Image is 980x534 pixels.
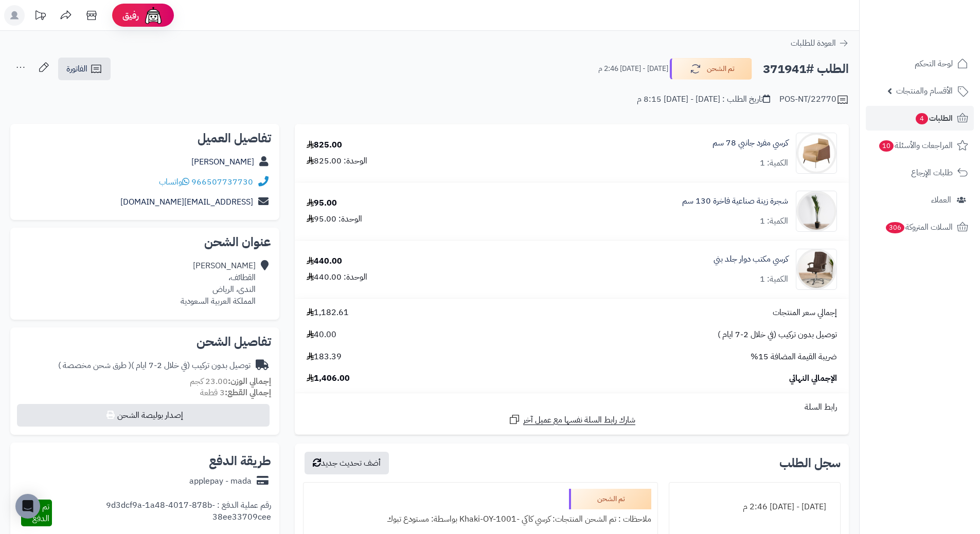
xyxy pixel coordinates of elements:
[17,404,270,427] button: إصدار بوليصة الشحن
[682,195,788,207] a: شجرة زينة صناعية فاخرة 130 سم
[796,191,836,232] img: 1744474099-1-90x90.jpg
[866,188,974,212] a: العملاء
[307,139,342,151] div: 825.00
[200,386,271,399] small: 3 قطعة
[120,196,253,208] a: [EMAIL_ADDRESS][DOMAIN_NAME]
[675,497,834,517] div: [DATE] - [DATE] 2:46 م
[143,5,164,26] img: ai-face.png
[19,336,271,348] h2: تفاصيل الشحن
[523,414,635,426] span: شارك رابط السلة نفسها مع عميل آخر
[228,375,271,388] strong: إجمالي الوزن:
[159,176,189,188] a: واتساب
[773,307,837,319] span: إجمالي سعر المنتجات
[209,455,271,467] h2: طريقة الدفع
[866,51,974,76] a: لوحة التحكم
[760,273,788,285] div: الكمية: 1
[307,155,367,167] div: الوحدة: 825.00
[191,176,253,188] a: 966507737730
[779,94,849,106] div: POS-NT/22770
[122,9,139,22] span: رفيق
[670,58,752,80] button: تم الشحن
[598,64,668,74] small: [DATE] - [DATE] 2:46 م
[896,84,953,98] span: الأقسام والمنتجات
[866,215,974,240] a: السلات المتروكة306
[796,133,836,174] img: 1717230513-110102460004-90x90.jpg
[307,271,367,283] div: الوحدة: 440.00
[299,401,845,413] div: رابط السلة
[52,500,271,526] div: رقم عملية الدفع : 9d3dcf9a-1a48-4017-878b-38ee33709cee
[307,307,349,319] span: 1,182.61
[712,137,788,149] a: كرسي مفرد جانبي 78 سم
[305,452,389,474] button: أضف تحديث جديد
[796,249,836,290] img: 1746534739-1746358672129-2-90x90.jpg
[307,255,342,267] div: 440.00
[19,132,271,144] h2: تفاصيل العميل
[779,457,841,469] h3: سجل الطلب
[508,413,635,426] a: شارك رابط السلة نفسها مع عميل آخر
[866,133,974,158] a: المراجعات والأسئلة10
[307,213,362,225] div: الوحدة: 95.00
[885,220,953,234] span: السلات المتروكة
[58,359,131,372] span: ( طرق شحن مخصصة )
[910,28,970,49] img: logo-2.png
[225,386,271,399] strong: إجمالي القطع:
[19,236,271,248] h2: عنوان الشحن
[27,5,53,28] a: تحديثات المنصة
[58,58,111,80] a: الفاتورة
[915,111,953,125] span: الطلبات
[751,351,837,363] span: ضريبة القيمة المضافة 15%
[911,165,953,180] span: طلبات الإرجاع
[886,222,904,233] span: 306
[763,59,849,80] h2: الطلب #371941
[310,509,651,529] div: ملاحظات : تم الشحن المنتجات: كرسي كاكي -Khaki-OY-1001 بواسطة: مستودع تبوك
[791,37,849,49] a: العودة للطلبات
[181,260,256,307] div: [PERSON_NAME] القطائف، الندى، الرياض المملكة العربية السعودية
[791,37,836,49] span: العودة للطلبات
[191,156,254,168] a: [PERSON_NAME]
[760,215,788,227] div: الكمية: 1
[307,351,342,363] span: 183.39
[637,94,770,105] div: تاريخ الطلب : [DATE] - [DATE] 8:15 م
[718,329,837,341] span: توصيل بدون تركيب (في خلال 2-7 ايام )
[32,501,49,525] span: تم الدفع
[66,63,87,75] span: الفاتورة
[189,475,252,487] div: applepay - mada
[15,494,40,519] div: Open Intercom Messenger
[879,140,894,152] span: 10
[58,360,251,372] div: توصيل بدون تركيب (في خلال 2-7 ايام )
[866,160,974,185] a: طلبات الإرجاع
[714,253,788,265] a: كرسي مكتب دوار جلد بني
[307,373,350,384] span: 1,406.00
[915,57,953,71] span: لوحة التحكم
[307,197,337,209] div: 95.00
[916,113,928,124] span: 4
[878,138,953,153] span: المراجعات والأسئلة
[760,157,788,169] div: الكمية: 1
[931,193,951,207] span: العملاء
[569,489,651,509] div: تم الشحن
[307,329,336,341] span: 40.00
[789,373,837,384] span: الإجمالي النهائي
[190,375,271,388] small: 23.00 كجم
[866,106,974,131] a: الطلبات4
